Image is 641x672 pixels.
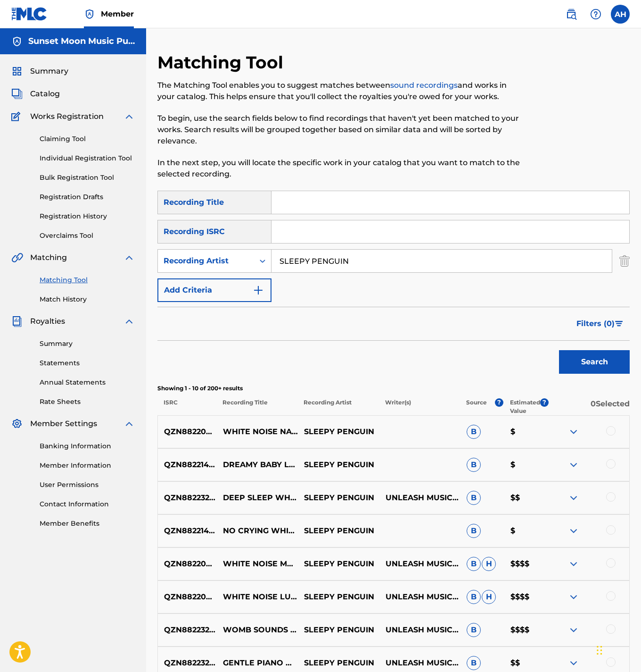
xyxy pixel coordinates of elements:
p: $$ [504,657,548,669]
p: SLEEPY PENGUIN [298,624,379,636]
p: GENTLE PIANO MELODIES PT.2 [217,657,298,669]
span: B [467,491,481,505]
p: $$$$ [504,591,548,603]
span: Works Registration [30,111,104,122]
div: Help [586,5,605,24]
p: $ [504,459,548,470]
p: QZN882214987 [158,525,217,537]
img: 9d2ae6d4665cec9f34b9.svg [253,285,264,296]
img: expand [568,558,579,570]
span: ? [495,398,503,407]
img: expand [568,525,579,537]
p: QZN882232764 [158,492,217,504]
img: Summary [11,66,23,77]
a: Public Search [562,5,581,24]
img: expand [568,459,579,470]
p: The Matching Tool enables you to suggest matches between and works in your catalog. This helps en... [157,80,521,102]
p: NO CRYING WHITE NOISE PIANO LULLABY PT.3 [217,525,298,537]
button: Search [559,350,630,374]
a: Member Information [40,461,135,470]
p: UNLEASH MUSIC LTD [379,492,460,504]
img: Top Rightsholder [84,8,95,20]
span: B [467,524,481,538]
img: help [590,8,601,20]
p: Recording Title [216,398,297,415]
a: CatalogCatalog [11,88,60,100]
p: Showing 1 - 10 of 200+ results [157,384,630,393]
img: search [566,8,577,20]
img: Catalog [11,88,23,100]
p: Estimated Value [510,398,540,415]
p: Writer(s) [378,398,460,415]
img: filter [615,321,623,327]
p: $ [504,525,548,537]
span: B [467,458,481,472]
p: UNLEASH MUSIC LTD [379,657,460,669]
span: Filters ( 0 ) [576,318,615,329]
a: Summary [40,339,135,349]
p: WHITE NOISE MACHINE TUNES PT.4 [217,558,298,570]
p: SLEEPY PENGUIN [298,426,379,437]
p: SLEEPY PENGUIN [298,492,379,504]
p: QZN882232795 [158,624,217,636]
img: Matching [11,252,23,263]
form: Search Form [157,191,630,378]
img: expand [568,492,579,504]
p: $$ [504,492,548,504]
a: Member Benefits [40,519,135,529]
span: Catalog [30,88,60,100]
a: Registration Drafts [40,192,135,202]
a: Banking Information [40,441,135,451]
a: Registration History [40,211,135,221]
img: expand [123,316,135,327]
div: User Menu [611,5,630,24]
iframe: Chat Widget [594,627,641,672]
p: UNLEASH MUSIC LTD. [379,624,460,636]
a: Contact Information [40,499,135,509]
p: ISRC [157,398,216,415]
button: Add Criteria [157,278,271,302]
span: H [482,590,496,604]
a: Match History [40,294,135,304]
p: UNLEASH MUSIC LTD. [379,558,460,570]
p: DEEP SLEEP WHITE NOISE FOR BABIES PT.4 [217,492,298,504]
span: Royalties [30,316,65,327]
span: Matching [30,252,67,263]
p: WOMB SOUNDS FOR RELAXATION PT.1 [217,624,298,636]
a: User Permissions [40,480,135,490]
img: expand [568,426,579,437]
p: QZN882205523 [158,591,217,603]
a: Rate Sheets [40,397,135,407]
span: B [467,656,481,670]
p: WHITE NOISE LULLABY BABY SLEEP PT.5 [217,591,298,603]
img: MLC Logo [11,7,48,21]
img: expand [568,624,579,636]
a: SummarySummary [11,66,68,77]
p: $ [504,426,548,437]
span: Member Settings [30,418,97,429]
span: Summary [30,66,68,77]
p: SLEEPY PENGUIN [298,525,379,537]
img: Accounts [11,36,23,47]
button: Filters (0) [571,312,630,336]
p: 0 Selected [549,398,630,415]
p: SLEEPY PENGUIN [298,657,379,669]
span: B [467,425,481,439]
a: Individual Registration Tool [40,153,135,163]
div: Drag [597,636,602,664]
a: Bulk Registration Tool [40,173,135,183]
p: UNLEASH MUSIC LTD. [379,591,460,603]
img: Works Registration [11,111,24,122]
p: $$$$ [504,624,548,636]
p: QZN882232737 [158,657,217,669]
iframe: Resource Center [615,477,641,553]
p: $$$$ [504,558,548,570]
span: Member [101,8,134,19]
h5: Sunset Moon Music Publishing [28,36,135,47]
p: Recording Artist [297,398,378,415]
p: WHITE NOISE NAPTIME BABY TUNES PT.5 [217,426,298,437]
img: expand [568,657,579,669]
a: Annual Statements [40,378,135,387]
img: expand [123,111,135,122]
